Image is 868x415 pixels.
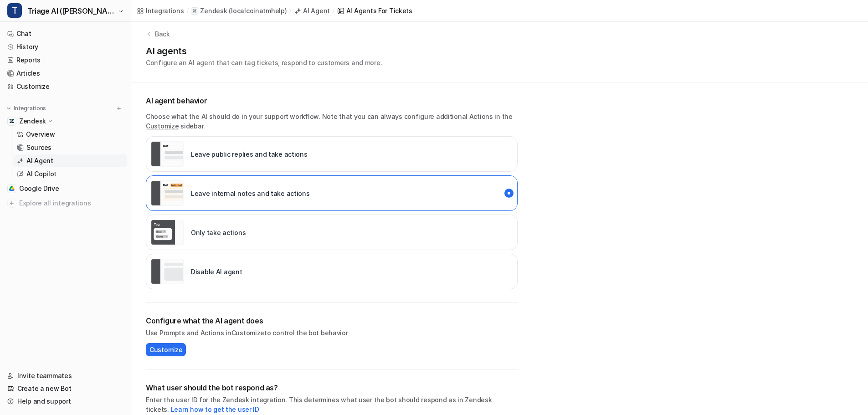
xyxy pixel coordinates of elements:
a: Create a new Bot [4,382,127,395]
a: AI Agent [13,154,127,167]
img: expand menu [5,105,12,112]
a: History [4,41,127,53]
p: Zendesk [19,117,46,126]
span: / [289,7,291,15]
span: Customize [149,345,182,354]
button: Integrations [4,104,49,113]
div: AI Agent [303,6,330,15]
p: Choose what the AI should do in your support workflow. Note that you can always configure additio... [146,112,518,131]
a: Help and support [4,395,127,408]
p: Zendesk [200,6,227,15]
a: Reports [4,54,127,67]
h1: AI agents [146,44,382,58]
p: Overview [26,130,55,139]
a: Zendesk(localcoinatmhelp) [191,6,287,15]
span: Google Drive [19,184,59,193]
span: T [7,3,22,18]
p: Only take actions [191,228,246,237]
a: Integrations [137,6,184,15]
div: AI Agents for tickets [346,6,412,15]
img: Leave public replies and take actions [151,141,184,167]
span: Explore all integrations [19,196,123,210]
div: paused::disabled [146,254,518,289]
a: Invite teammates [4,369,127,382]
h2: What user should the bot respond as? [146,382,518,393]
p: Leave public replies and take actions [191,149,308,159]
a: AI Copilot [13,168,127,180]
a: Chat [4,27,127,40]
img: Disable AI agent [151,259,184,284]
img: explore all integrations [7,199,16,208]
div: live::internal_reply [146,175,518,211]
p: Disable AI agent [191,267,242,277]
img: menu_add.svg [116,105,122,112]
p: Enter the user ID for the Zendesk integration. This determines what user the bot should respond a... [146,395,518,414]
p: AI Agent [26,156,53,165]
a: Overview [13,128,127,141]
p: Back [155,29,170,39]
a: Learn how to get the user ID [171,405,259,413]
span: / [187,7,189,15]
div: Integrations [146,6,184,15]
p: AI Copilot [26,169,56,179]
a: Customize [4,80,127,93]
a: Customize [231,329,264,337]
a: Customize [146,122,179,130]
span: Triage AI ([PERSON_NAME]) [27,5,115,17]
a: Explore all integrations [4,197,127,210]
span: / [333,7,334,15]
p: Use Prompts and Actions in to control the bot behavior [146,328,518,338]
img: Zendesk [9,118,15,124]
p: Integrations [14,105,46,112]
a: AI Agents for tickets [337,6,412,15]
div: live::disabled [146,215,518,250]
button: Customize [146,343,186,356]
img: Google Drive [9,186,15,191]
h2: Configure what the AI agent does [146,315,518,326]
p: AI agent behavior [146,95,518,106]
div: live::external_reply [146,136,518,172]
p: Sources [26,143,51,152]
a: Sources [13,141,127,154]
a: Google DriveGoogle Drive [4,182,127,195]
a: AI Agent [294,6,330,15]
p: Configure an AI agent that can tag tickets, respond to customers and more. [146,58,382,67]
p: Leave internal notes and take actions [191,189,310,198]
a: Articles [4,67,127,80]
p: ( localcoinatmhelp ) [229,6,287,15]
img: Only take actions [151,220,184,245]
img: Leave internal notes and take actions [151,180,184,206]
